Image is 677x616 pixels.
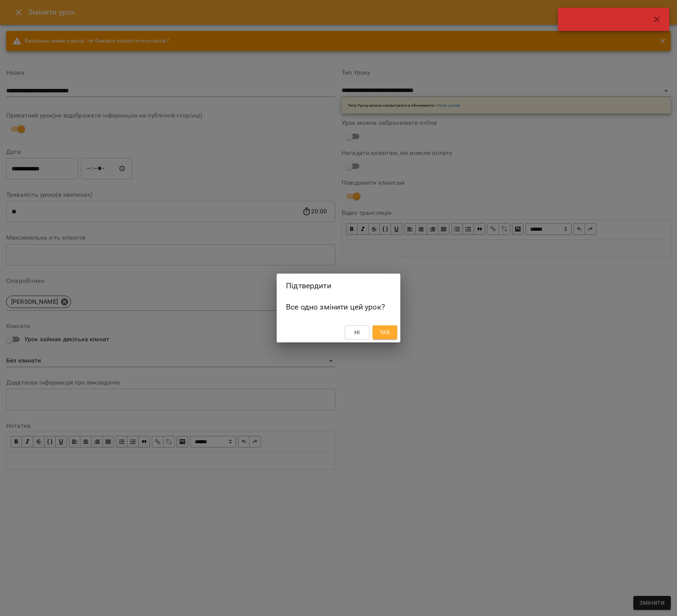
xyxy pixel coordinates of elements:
[354,328,360,337] span: Ні
[286,280,391,292] h2: Підтвердити
[373,325,397,339] button: Так
[345,325,369,339] button: Ні
[286,301,391,313] h6: Все одно змінити цей урок?
[380,328,390,337] span: Так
